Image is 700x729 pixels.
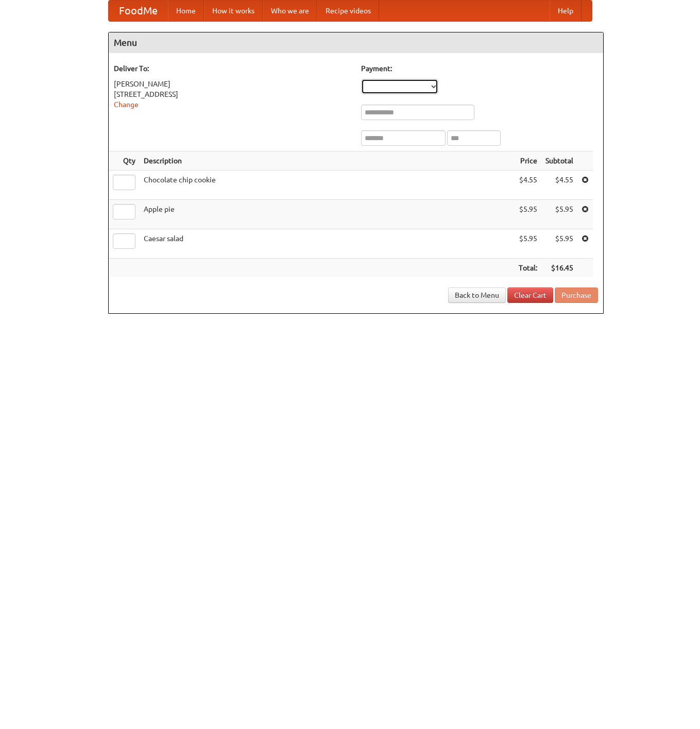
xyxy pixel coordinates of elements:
th: $16.45 [541,259,577,278]
th: Description [140,151,515,171]
a: Recipe videos [317,1,379,21]
h5: Payment: [361,63,598,74]
td: $5.95 [541,200,577,229]
a: Clear Cart [507,287,553,303]
div: [STREET_ADDRESS] [114,89,351,99]
button: Purchase [555,287,598,303]
h5: Deliver To: [114,63,351,74]
a: How it works [204,1,263,21]
td: $5.95 [515,200,541,229]
th: Total: [515,259,541,278]
td: Chocolate chip cookie [140,171,515,200]
th: Subtotal [541,151,577,171]
th: Price [515,151,541,171]
h4: Menu [109,32,603,53]
td: $5.95 [515,229,541,259]
td: $4.55 [515,171,541,200]
a: Who we are [263,1,317,21]
a: Home [168,1,204,21]
td: Apple pie [140,200,515,229]
td: $4.55 [541,171,577,200]
td: $5.95 [541,229,577,259]
div: [PERSON_NAME] [114,79,351,89]
td: Caesar salad [140,229,515,259]
a: Change [114,100,139,109]
a: Back to Menu [448,287,506,303]
a: Help [550,1,582,21]
th: Qty [109,151,140,171]
a: FoodMe [109,1,168,21]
